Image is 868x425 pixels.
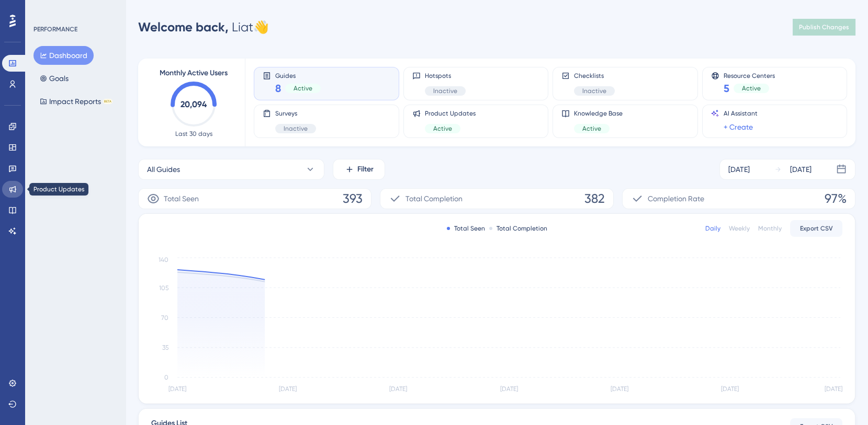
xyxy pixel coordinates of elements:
span: Active [294,84,312,93]
span: Total Completion [405,192,463,205]
span: Inactive [582,87,606,95]
span: Inactive [284,124,308,133]
span: 393 [343,190,363,207]
tspan: 70 [161,314,168,321]
span: Publish Changes [799,23,849,31]
span: Total Seen [164,192,199,205]
div: Daily [705,224,720,233]
button: Dashboard [33,46,94,65]
tspan: 0 [164,374,168,381]
div: Weekly [729,224,750,233]
span: Active [433,124,452,133]
span: Product Updates [425,109,476,118]
div: Monthly [758,224,782,233]
span: 8 [275,81,281,96]
span: Inactive [433,87,457,95]
span: Hotspots [425,72,466,80]
button: Impact ReportsBETA [33,92,119,111]
span: 382 [584,190,605,207]
span: Last 30 days [175,130,212,138]
span: 5 [724,81,729,96]
span: Guides [275,72,321,79]
div: Total Completion [489,224,547,233]
tspan: [DATE] [500,385,518,393]
div: Liat 👋 [138,19,269,36]
div: PERFORMANCE [33,25,77,33]
tspan: [DATE] [824,385,842,393]
button: All Guides [138,159,324,180]
tspan: [DATE] [611,385,628,393]
div: [DATE] [728,163,750,176]
tspan: [DATE] [168,385,186,393]
span: All Guides [147,163,180,176]
a: + Create [724,121,753,133]
button: Export CSV [790,220,842,237]
span: Active [742,84,761,93]
text: 20,094 [181,99,207,109]
div: Total Seen [447,224,485,233]
tspan: 140 [159,256,168,263]
tspan: 105 [159,284,168,292]
button: Goals [33,69,75,88]
span: Active [582,124,601,133]
button: Filter [333,159,385,180]
span: Completion Rate [648,192,704,205]
div: [DATE] [790,163,811,176]
span: Resource Centers [724,72,775,79]
tspan: [DATE] [279,385,297,393]
span: Export CSV [800,224,833,233]
span: Knowledge Base [574,109,623,118]
div: BETA [103,99,112,104]
span: Monthly Active Users [160,67,228,79]
span: Welcome back, [138,19,229,35]
tspan: 35 [162,344,168,351]
span: AI Assistant [724,109,758,118]
tspan: [DATE] [721,385,739,393]
span: Surveys [275,109,316,118]
span: Checklists [574,72,615,80]
button: Publish Changes [793,19,855,36]
span: Filter [357,163,374,176]
span: 97% [825,190,847,207]
tspan: [DATE] [389,385,407,393]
